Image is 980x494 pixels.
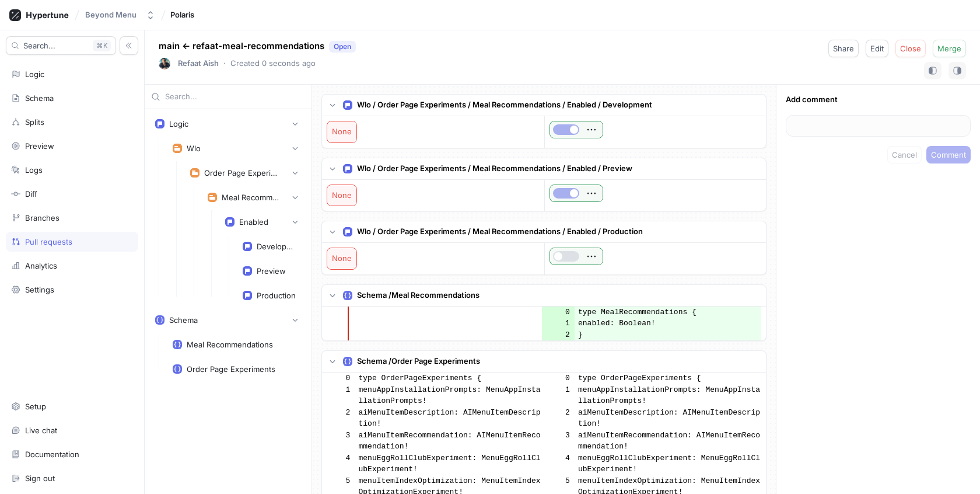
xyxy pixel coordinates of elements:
button: Beyond Menu [80,5,160,25]
td: aiMenuItemDescription: AIMenuItemDescription! [575,407,762,430]
div: Order Page Experiments [204,168,280,178]
div: Open [334,41,351,52]
div: Logs [25,165,43,175]
span: Edit [870,45,884,52]
td: 2 [542,329,575,341]
td: menuAppInstallationPrompts: MenuAppInstallationPrompts! [575,384,762,407]
td: type OrderPageExperiments { [575,373,762,384]
td: type OrderPageExperiments { [355,373,542,384]
div: Pull requests [25,237,72,246]
td: aiMenuItemDescription: AIMenuItemDescription! [355,407,542,430]
div: Production [257,291,296,300]
td: menuEggRollClubExperiment: MenuEggRollClubExperiment! [355,453,542,475]
td: 0 [542,307,575,318]
div: Preview [25,141,54,151]
td: 3 [322,430,355,453]
div: Setup [25,402,46,411]
input: Search... [165,91,305,103]
div: Enabled [239,217,268,227]
div: Sign out [25,474,55,483]
button: Merge [933,40,966,57]
p: Schema / Order Page Experiments [357,356,480,367]
p: Created 0 seconds ago [230,58,316,69]
div: Beyond Menu [85,10,136,20]
div: Splits [25,117,44,127]
p: Refaat Aish [178,58,219,69]
span: Share [833,45,854,52]
td: 1 [322,384,355,407]
td: 2 [322,407,355,430]
div: Wlo [187,144,201,153]
td: 4 [322,453,355,475]
div: Schema [169,315,198,325]
td: 4 [542,453,575,475]
div: Documentation [25,450,79,459]
div: None [327,248,356,269]
img: User [159,58,170,69]
button: Share [828,40,859,57]
div: Meal Recommendations [187,340,273,349]
span: Polaris [170,11,194,19]
div: K [93,40,111,51]
button: Close [895,40,926,57]
div: Development [257,242,296,251]
span: Merge [937,45,961,52]
p: Wlo / Order Page Experiments / Meal Recommendations / Enabled / Preview [357,163,632,175]
p: Add comment [786,94,971,106]
span: Close [900,45,921,52]
span: Cancel [892,151,917,158]
div: Order Page Experiments [187,364,275,374]
td: } [575,329,762,341]
p: Wlo / Order Page Experiments / Meal Recommendations / Enabled / Development [357,99,652,111]
td: enabled: Boolean! [575,318,762,329]
div: Preview [257,266,286,276]
td: 2 [542,407,575,430]
td: menuAppInstallationPrompts: MenuAppInstallationPrompts! [355,384,542,407]
td: 1 [542,384,575,407]
div: Live chat [25,426,57,435]
div: Analytics [25,261,57,270]
td: 0 [542,373,575,384]
td: 3 [542,430,575,453]
div: Branches [25,213,60,222]
div: Meal Recommendations [222,193,280,202]
div: Settings [25,285,54,294]
td: 0 [322,373,355,384]
p: main ← refaat-meal-recommendations [159,40,356,53]
button: Cancel [887,146,922,163]
div: None [327,185,356,206]
p: ‧ [223,58,226,69]
span: Comment [931,151,966,158]
p: Wlo / Order Page Experiments / Meal Recommendations / Enabled / Production [357,226,643,238]
button: Edit [866,40,888,57]
div: Schema [25,93,54,103]
span: Search... [23,42,55,49]
td: aiMenuItemRecommendation: AIMenuItemRecommendation! [355,430,542,453]
div: Diff [25,189,37,199]
button: Search...K [6,36,116,55]
a: Documentation [6,444,138,464]
td: type MealRecommendations { [575,307,762,318]
td: aiMenuItemRecommendation: AIMenuItemRecommendation! [575,430,762,453]
div: None [327,121,356,142]
p: Schema / Meal Recommendations [357,290,480,301]
button: Comment [926,146,971,163]
div: Logic [25,69,44,79]
td: menuEggRollClubExperiment: MenuEggRollClubExperiment! [575,453,762,475]
td: 1 [542,318,575,329]
div: Logic [169,119,188,128]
